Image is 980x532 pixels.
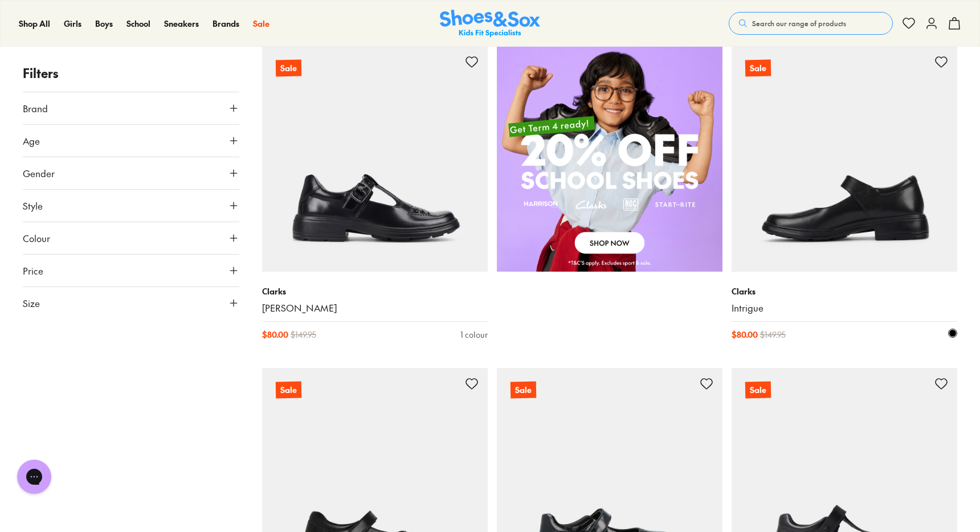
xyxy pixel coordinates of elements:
[440,10,540,38] a: Shoes & Sox
[23,190,239,222] button: Style
[23,264,43,277] span: Price
[95,18,113,30] a: Boys
[291,329,316,341] span: $ 149.95
[126,18,150,30] a: School
[732,329,758,341] span: $ 80.00
[262,329,288,341] span: $ 80.00
[23,287,239,319] button: Size
[23,125,239,157] button: Age
[23,101,48,115] span: Brand
[760,329,786,341] span: $ 149.95
[23,64,239,83] p: Filters
[23,166,55,180] span: Gender
[213,18,239,30] a: Brands
[23,255,239,287] button: Price
[19,18,50,30] a: Shop All
[276,59,301,76] p: Sale
[262,46,488,272] a: Sale
[23,157,239,189] button: Gender
[276,381,301,398] p: Sale
[23,92,239,124] button: Brand
[64,18,81,30] a: Girls
[23,296,40,310] span: Size
[732,46,957,272] a: Sale
[732,285,957,297] p: Clarks
[497,46,722,272] img: 20% off school shoes shop now
[752,18,846,28] span: Search our range of products
[164,18,199,30] a: Sneakers
[253,18,269,30] a: Sale
[729,12,893,35] button: Search our range of products
[23,222,239,254] button: Colour
[11,456,57,498] iframe: Gorgias live chat messenger
[745,381,771,398] p: Sale
[460,329,488,341] div: 1 colour
[511,381,536,398] p: Sale
[440,10,540,38] img: SNS_Logo_Responsive.svg
[23,231,50,245] span: Colour
[23,199,43,212] span: Style
[262,285,488,297] p: Clarks
[262,302,488,314] a: [PERSON_NAME]
[23,134,40,148] span: Age
[745,60,771,76] p: Sale
[732,302,957,314] a: Intrigue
